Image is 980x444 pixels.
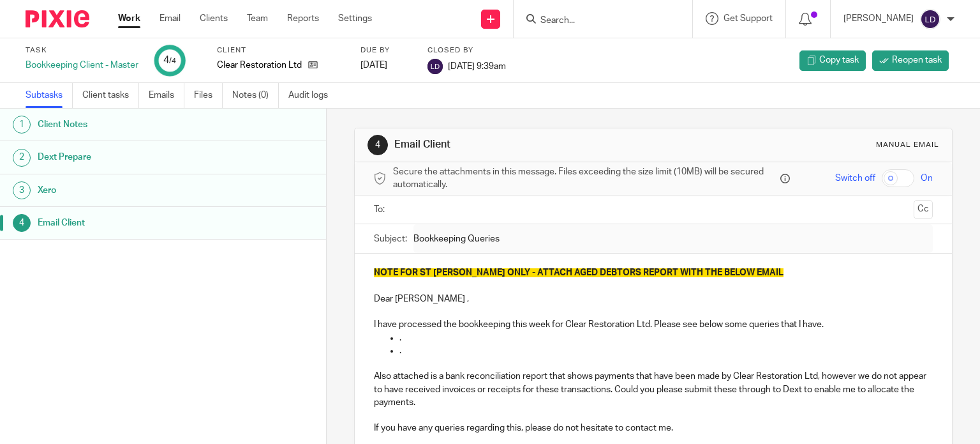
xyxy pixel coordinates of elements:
[200,12,228,25] a: Clients
[26,83,73,108] a: Subtasks
[163,53,176,68] div: 4
[799,50,866,71] a: Copy task
[217,59,302,72] p: Clear Restoration Ltd
[892,54,942,66] span: Reopen task
[393,165,778,192] span: Secure the attachments in this message. Files exceeding the size limit (10MB) will be secured aut...
[374,422,933,434] p: If you have any queries regarding this, please do not hesitate to contact me.
[399,344,933,357] p: .
[921,172,933,185] span: On
[374,203,388,216] label: To:
[38,213,221,233] h1: Email Client
[367,135,388,155] div: 4
[194,83,223,108] a: Files
[247,12,268,25] a: Team
[448,61,506,70] span: [DATE] 9:39am
[149,83,184,108] a: Emails
[360,59,412,72] div: [DATE]
[13,116,31,134] div: 1
[169,57,176,65] small: /4
[288,83,338,108] a: Audit logs
[118,12,140,25] a: Work
[38,115,221,134] h1: Client Notes
[160,12,181,25] a: Email
[232,83,279,108] a: Notes (0)
[26,45,138,56] label: Task
[835,172,875,185] span: Switch off
[217,45,345,56] label: Client
[338,12,372,25] a: Settings
[920,9,940,29] img: svg%3E
[374,268,783,277] span: NOTE FOR ST [PERSON_NAME] ONLY - ATTACH AGED DEBTORS REPORT WITH THE BELOW EMAIL
[374,370,933,409] p: Also attached is a bank reconciliation report that shows payments that have been made by Clear Re...
[914,200,933,219] button: Cc
[82,83,139,108] a: Client tasks
[374,318,933,331] p: I have processed the bookkeeping this week for Clear Restoration Ltd. Please see below some queri...
[843,12,914,25] p: [PERSON_NAME]
[38,181,221,200] h1: Xero
[360,45,412,56] label: Due by
[876,140,939,150] div: Manual email
[724,14,773,23] span: Get Support
[26,59,138,72] div: Bookkeeping Client - Master
[13,149,31,167] div: 2
[26,10,89,27] img: Pixie
[819,54,859,66] span: Copy task
[374,293,933,305] p: Dear [PERSON_NAME] ,
[394,138,680,151] h1: Email Client
[872,50,949,71] a: Reopen task
[13,214,31,232] div: 4
[539,15,654,27] input: Search
[13,181,31,199] div: 3
[427,59,443,74] img: svg%3E
[374,233,407,245] label: Subject:
[399,332,933,344] p: .
[427,45,506,56] label: Closed by
[38,148,221,167] h1: Dext Prepare
[287,12,319,25] a: Reports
